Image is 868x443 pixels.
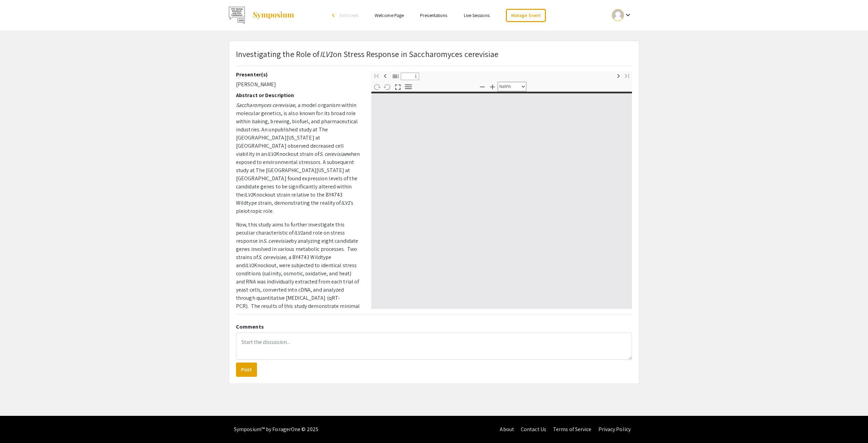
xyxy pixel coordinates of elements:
[401,73,419,80] input: Page
[236,363,257,377] button: Post
[245,262,254,269] em: ILV1
[320,49,333,59] em: ILV1
[236,92,361,98] h2: Abstract or Description
[371,71,382,80] button: First page
[553,426,592,433] a: Terms of Service
[521,426,546,433] a: Contact Us
[624,11,632,19] mat-icon: Expand account dropdown
[487,81,498,91] button: Zoom In
[379,71,391,80] button: Previous Page
[390,71,401,81] button: Toggle Sidebar
[392,81,403,91] button: Switch to Presentation Mode
[375,12,404,18] a: Welcome Page
[229,7,295,24] a: UTC Spring Research and Arts Conference 2025
[613,71,624,80] button: Next Page
[371,82,382,92] button: Rotate Clockwise
[621,71,633,80] button: Last page
[319,150,347,158] em: S. cerevisiae
[476,81,488,91] button: Zoom Out
[402,82,414,92] button: Tools
[5,412,29,438] iframe: Chat
[381,82,393,92] button: Rotate Counterclockwise
[332,13,336,17] div: arrow_back_ios
[464,12,490,18] a: Live Sessions
[258,254,286,261] em: S. cerevisiae
[506,9,546,22] a: Manage Event
[500,426,514,433] a: About
[294,229,303,236] em: ILV1
[263,237,291,244] em: S. cerevisiae
[236,80,361,89] p: [PERSON_NAME]
[252,11,295,19] img: Symposium by ForagerOne
[234,416,318,443] div: Symposium™ by ForagerOne © 2025
[267,150,276,158] em: ILV1
[497,82,526,91] select: Zoom
[341,199,350,206] em: ILV1
[236,71,361,78] h2: Presenter(s)
[236,221,361,367] p: Now, this study aims to further investigate this peculiar characteristic of and role on stress re...
[229,7,245,24] img: UTC Spring Research and Arts Conference 2025
[236,101,295,109] em: Saccharomyces cerevisiae
[340,12,358,18] span: Exit Event
[236,48,499,60] p: Investigating the Role of on Stress Response in Saccharomyces cerevisiae
[236,101,361,215] p: , a model organism within molecular genetics, is also known for its broad role within baking, bre...
[420,12,447,18] a: Presentations
[244,191,253,198] em: ILV1
[236,324,632,330] h2: Comments
[598,426,631,433] a: Privacy Policy
[605,7,639,23] button: Expand account dropdown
